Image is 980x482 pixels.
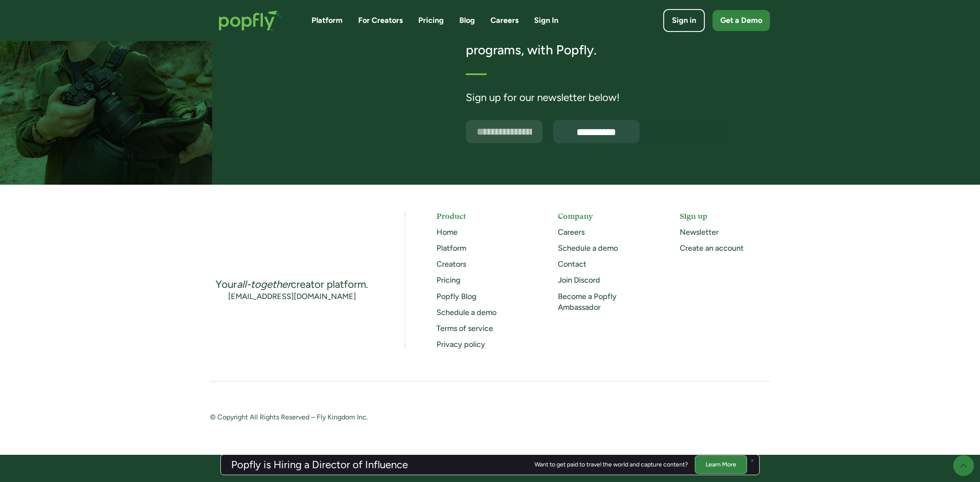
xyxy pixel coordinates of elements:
a: Become a Popfly Ambassador [558,292,617,312]
a: Newsletter [680,227,719,237]
a: Sign In [534,15,558,26]
a: Careers [558,227,585,237]
form: Email Form [466,120,727,143]
a: Get a Demo [713,10,770,31]
a: Pricing [436,275,461,285]
h3: Popfly is Hiring a Director of Influence [231,460,408,470]
div: Your creator platform. [216,277,368,291]
h5: Sign up [680,211,770,221]
h5: Company [558,211,648,221]
a: Schedule a demo [436,308,496,317]
a: For Creators [358,15,403,26]
a: Blog [459,15,475,26]
h5: Product [436,211,527,221]
a: Popfly Blog [436,292,477,301]
a: Pricing [418,15,444,26]
a: Create an account [680,243,744,253]
div: Sign up for our newsletter below! [466,91,727,104]
em: all-together [237,278,291,290]
a: Join Discord [558,275,600,285]
div: Sign in [672,15,696,26]
a: Privacy policy [436,340,485,349]
a: home [210,2,291,39]
div: © Copyright All Rights Reserved – Fly Kingdom Inc. [210,413,474,423]
a: Platform [436,243,466,253]
a: Terms of service [436,324,493,333]
a: Learn More [695,455,747,474]
a: [EMAIL_ADDRESS][DOMAIN_NAME] [228,291,356,302]
div: Get a Demo [720,15,762,26]
a: Home [436,227,458,237]
a: Platform [312,15,343,26]
a: Creators [436,259,466,269]
a: Contact [558,259,586,269]
a: Sign in [663,9,705,32]
div: Want to get paid to travel the world and capture content? [535,461,688,468]
a: Careers [490,15,519,26]
a: Schedule a demo [558,243,618,253]
h3: Start building more successful creator programs, with Popfly. [466,25,727,58]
